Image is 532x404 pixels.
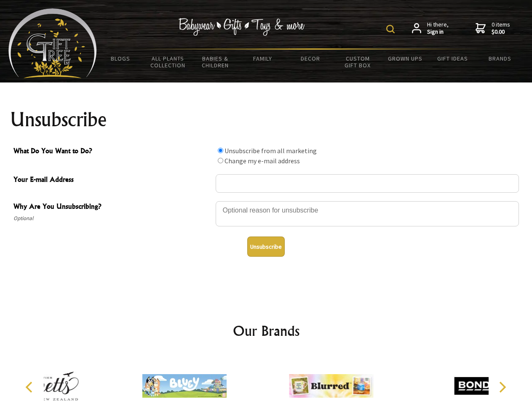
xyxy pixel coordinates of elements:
input: What Do You Want to Do? [218,148,223,153]
button: Previous [21,378,40,396]
strong: Sign in [427,28,449,36]
input: What Do You Want to Do? [218,158,223,163]
textarea: Why Are You Unsubscribing? [216,201,519,226]
span: What Do You Want to Do? [13,146,211,158]
a: Gift Ideas [429,50,476,67]
a: Hi there,Sign in [412,21,449,36]
h1: Unsubscribe [10,109,522,130]
label: Change my e-mail address [225,157,300,165]
button: Unsubscribe [247,237,285,257]
a: Custom Gift Box [334,50,382,74]
a: Babies & Children [192,50,239,74]
img: product search [386,25,395,33]
strong: $0.00 [492,28,510,36]
button: Next [493,378,511,396]
a: BLOGS [97,50,144,67]
input: Your E-mail Address [216,174,519,193]
a: All Plants Collection [144,50,192,74]
img: Babyware - Gifts - Toys and more... [8,8,97,78]
label: Unsubscribe from all marketing [225,146,317,155]
span: Hi there, [427,21,449,36]
a: Decor [286,50,334,67]
img: Babywear - Gifts - Toys & more [179,18,305,36]
a: Brands [476,50,524,67]
a: 0 items$0.00 [476,21,510,36]
a: Family [239,50,287,67]
h2: Our Brands [17,321,516,341]
span: Your E-mail Address [13,174,211,186]
span: Optional [13,213,211,223]
span: 0 items [492,21,510,36]
a: Grown Ups [381,50,429,67]
span: Why Are You Unsubscribing? [13,201,211,213]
